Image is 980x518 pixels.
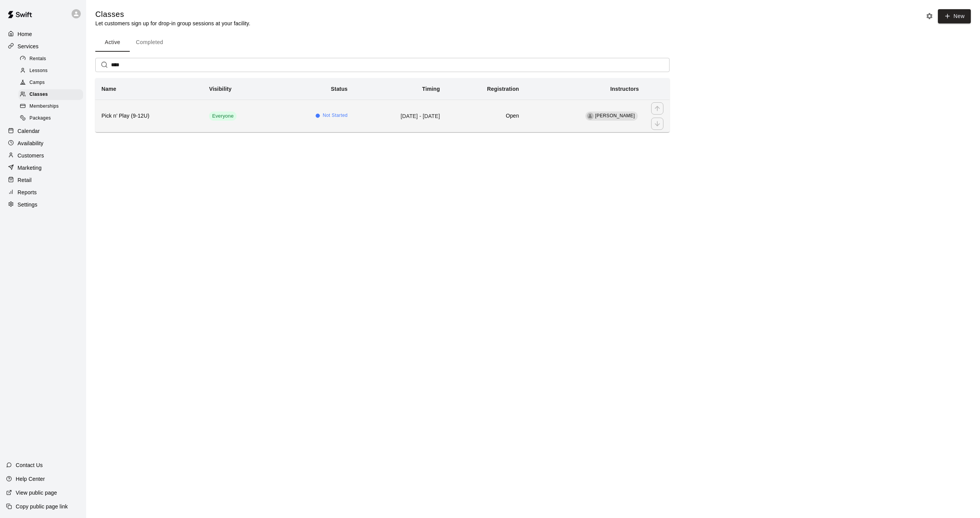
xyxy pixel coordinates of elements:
[487,86,519,92] b: Registration
[18,189,37,196] p: Reports
[6,125,80,137] a: Calendar
[595,113,635,118] span: [PERSON_NAME]
[18,201,38,208] p: Settings
[18,77,83,88] div: Camps
[18,152,44,159] p: Customers
[95,20,250,27] p: Let customers sign up for drop-in group sessions at your facility.
[95,33,130,52] button: Active
[331,86,348,92] b: Status
[18,113,83,124] div: Packages
[924,10,935,22] button: Classes settings
[16,461,43,469] p: Contact Us
[18,77,86,89] a: Camps
[938,9,971,23] button: New
[587,113,594,120] div: Candice Hofmann
[101,112,197,120] h6: Pick n’ Play (9-12U)
[29,91,48,98] span: Classes
[18,66,83,76] div: Lessons
[29,67,48,75] span: Lessons
[130,33,169,52] button: Completed
[6,138,80,149] a: Availability
[6,199,80,210] a: Settings
[18,89,83,100] div: Classes
[18,139,44,147] p: Availability
[16,503,68,510] p: Copy public page link
[209,113,237,120] span: Everyone
[18,43,39,50] p: Services
[18,53,86,65] a: Rentals
[101,86,116,92] b: Name
[18,30,32,38] p: Home
[18,101,86,113] a: Memberships
[452,112,519,120] h6: Open
[323,112,348,120] span: Not Started
[18,101,83,112] div: Memberships
[6,150,80,161] a: Customers
[95,78,670,132] table: simple table
[610,86,639,92] b: Instructors
[209,86,232,92] b: Visibility
[18,65,86,77] a: Lessons
[29,103,59,110] span: Memberships
[354,100,446,132] td: [DATE] - [DATE]
[16,489,57,497] p: View public page
[422,86,440,92] b: Timing
[6,187,80,198] a: Reports
[16,475,45,483] p: Help Center
[6,41,80,52] a: Services
[29,79,45,87] span: Camps
[18,113,86,125] a: Packages
[95,9,250,20] h5: Classes
[29,115,51,122] span: Packages
[18,176,32,184] p: Retail
[6,162,80,174] a: Marketing
[209,111,237,121] div: This service is visible to all of your customers
[18,164,42,172] p: Marketing
[18,127,40,135] p: Calendar
[29,55,46,63] span: Rentals
[6,174,80,186] a: Retail
[18,89,86,101] a: Classes
[18,54,83,64] div: Rentals
[6,28,80,40] a: Home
